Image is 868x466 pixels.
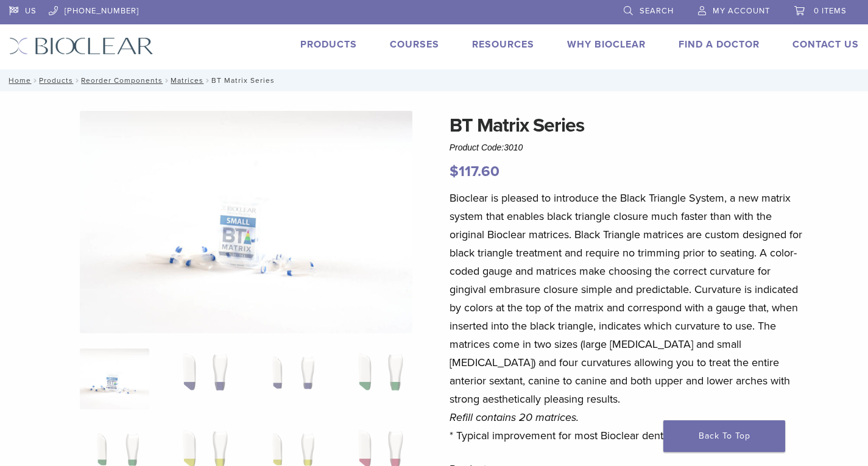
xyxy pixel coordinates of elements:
[80,111,412,333] img: Anterior Black Triangle Series Matrices
[450,111,803,140] h1: BT Matrix Series
[255,348,325,409] img: BT Matrix Series - Image 3
[300,38,357,51] a: Products
[73,77,81,83] span: /
[39,76,73,85] a: Products
[31,77,39,83] span: /
[450,143,523,152] span: Product Code:
[663,420,785,452] a: Back To Top
[168,348,237,409] img: BT Matrix Series - Image 2
[80,348,149,409] img: Anterior-Black-Triangle-Series-Matrices-324x324.jpg
[450,163,499,180] bdi: 117.60
[9,37,153,55] img: Bioclear
[163,77,171,83] span: /
[472,38,534,51] a: Resources
[81,76,163,85] a: Reorder Components
[171,76,203,85] a: Matrices
[450,189,803,445] p: Bioclear is pleased to introduce the Black Triangle System, a new matrix system that enables blac...
[390,38,439,51] a: Courses
[640,6,674,16] span: Search
[343,348,412,409] img: BT Matrix Series - Image 4
[792,38,859,51] a: Contact Us
[504,143,523,152] span: 3010
[450,411,579,424] em: Refill contains 20 matrices.
[567,38,646,51] a: Why Bioclear
[814,6,847,16] span: 0 items
[450,163,459,180] span: $
[203,77,211,83] span: /
[679,38,760,51] a: Find A Doctor
[5,76,31,85] a: Home
[713,6,770,16] span: My Account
